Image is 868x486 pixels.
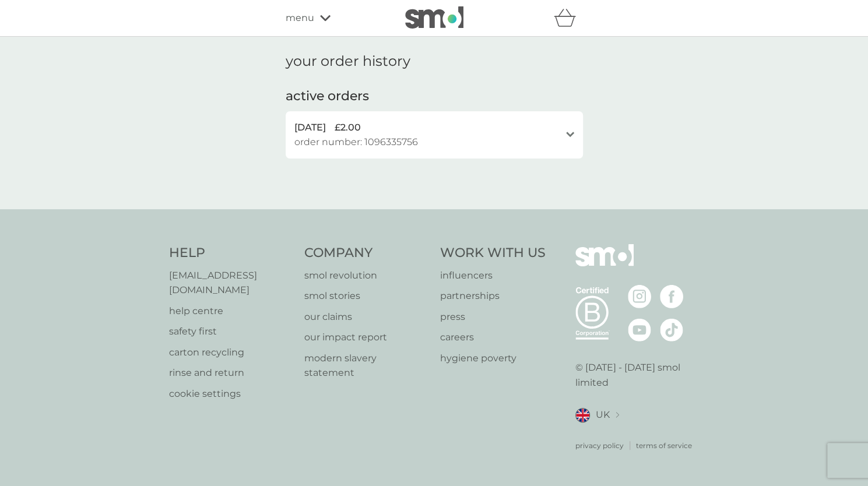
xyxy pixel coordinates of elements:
div: basket [554,6,583,30]
img: visit the smol Youtube page [628,318,651,341]
h4: Company [304,244,428,262]
a: terms of service [636,440,692,451]
a: smol stories [304,288,428,304]
img: visit the smol Facebook page [660,285,683,308]
img: UK flag [575,408,590,422]
span: order number: 1096335756 [294,135,418,150]
a: partnerships [440,288,546,304]
h1: your order history [286,53,410,70]
a: smol revolution [304,268,428,283]
a: privacy policy [575,440,624,451]
a: careers [440,330,546,345]
span: £2.00 [335,120,361,135]
span: menu [286,10,314,26]
span: UK [596,407,610,422]
span: [DATE] [294,120,326,135]
a: modern slavery statement [304,351,428,381]
h2: active orders [286,87,369,105]
a: carton recycling [169,345,293,360]
a: hygiene poverty [440,351,546,366]
a: press [440,309,546,325]
img: smol [405,6,463,29]
a: [EMAIL_ADDRESS][DOMAIN_NAME] [169,268,293,298]
img: select a new location [616,412,619,418]
h4: Work With Us [440,244,546,262]
a: help centre [169,304,293,319]
a: our claims [304,309,428,325]
a: influencers [440,268,546,283]
img: visit the smol Instagram page [628,285,651,308]
img: smol [575,244,634,284]
a: rinse and return [169,365,293,381]
a: safety first [169,324,293,339]
h4: Help [169,244,293,262]
p: © [DATE] - [DATE] smol limited [575,360,700,390]
img: visit the smol Tiktok page [660,318,683,341]
a: our impact report [304,330,428,345]
a: cookie settings [169,386,293,402]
